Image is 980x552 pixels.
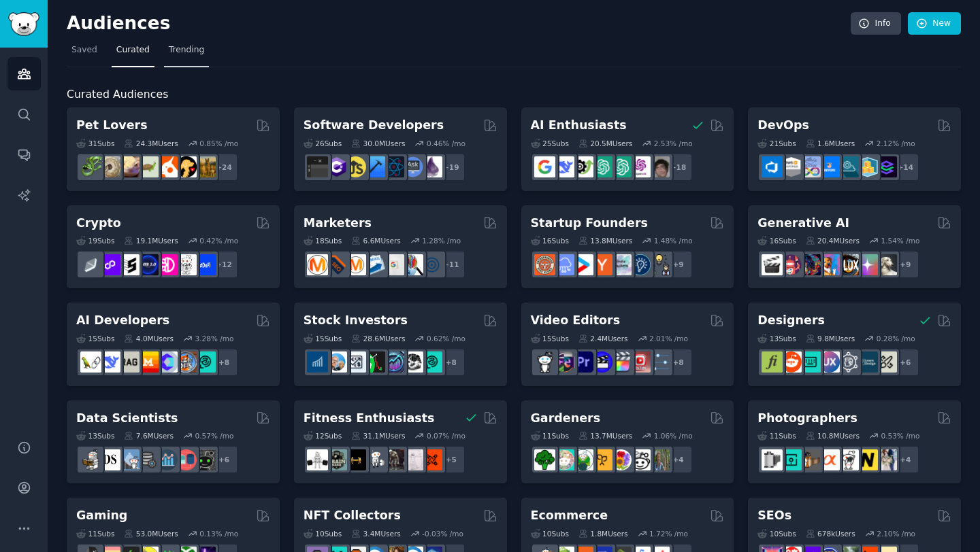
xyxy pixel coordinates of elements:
img: aivideo [762,254,783,275]
span: Trending [169,44,204,56]
img: WeddingPhotography [876,449,897,470]
div: 13 Sub s [757,334,796,343]
div: + 4 [664,445,693,474]
span: Curated Audiences [67,86,168,103]
img: elixir [421,156,442,177]
img: GymMotivation [326,449,347,470]
div: 16 Sub s [757,236,796,245]
img: typography [762,351,783,373]
img: web3 [137,254,159,275]
div: 31.1M Users [351,431,405,441]
img: OpenSourceAI [157,351,178,373]
img: analytics [157,449,178,470]
img: aws_cdk [857,156,878,177]
img: OnlineMarketing [421,254,442,275]
h2: Ecommerce [531,507,608,524]
a: Info [851,12,901,35]
div: 19 Sub s [76,236,114,245]
h2: Software Developers [304,117,444,134]
img: UX_Design [876,351,897,373]
div: 10 Sub s [757,529,796,538]
div: 9.8M Users [806,334,855,343]
div: 30.0M Users [351,139,405,148]
img: GardeningUK [591,449,612,470]
img: Nikon [857,449,878,470]
div: + 12 [210,250,238,279]
div: + 24 [210,153,238,182]
span: Curated [116,44,150,56]
img: turtle [137,156,159,177]
img: GummySearch logo [8,12,39,36]
img: personaltraining [421,449,442,470]
img: datascience [99,449,120,470]
img: canon [838,449,859,470]
div: 1.48 % /mo [654,236,693,245]
img: cockatiel [157,156,178,177]
div: 0.28 % /mo [877,334,915,343]
div: 3.4M Users [351,529,401,538]
img: UrbanGardening [630,449,651,470]
div: + 4 [891,445,919,474]
h2: Generative AI [757,215,849,232]
h2: Marketers [304,215,372,232]
div: 13 Sub s [76,431,114,441]
img: GoogleGeminiAI [534,156,555,177]
h2: Crypto [76,215,121,232]
div: + 6 [891,348,919,377]
div: 15 Sub s [76,334,114,343]
img: growmybusiness [649,254,670,275]
h2: Video Editors [531,312,621,329]
div: + 14 [891,153,919,182]
div: 13.8M Users [578,236,632,245]
img: dataengineering [137,449,159,470]
img: dividends [307,351,328,373]
div: 1.54 % /mo [881,236,919,245]
div: 10 Sub s [304,529,342,538]
img: SonyAlpha [819,449,840,470]
div: 1.06 % /mo [654,431,693,441]
img: MarketingResearch [402,254,423,275]
img: Forex [345,351,366,373]
img: FluxAI [838,254,859,275]
img: leopardgeckos [118,156,140,177]
img: weightroom [364,449,385,470]
img: learndesign [857,351,878,373]
div: 21 Sub s [757,139,796,148]
img: content_marketing [307,254,328,275]
div: 16 Sub s [531,236,569,245]
img: UXDesign [819,351,840,373]
img: MachineLearning [80,449,101,470]
img: GYM [307,449,328,470]
img: 0xPolygon [99,254,120,275]
div: 26 Sub s [304,139,342,148]
div: 20.5M Users [578,139,632,148]
div: + 19 [437,153,465,182]
img: SaaS [553,254,574,275]
img: ethfinance [80,254,101,275]
h2: Data Scientists [76,410,178,427]
h2: NFT Collectors [304,507,401,524]
img: StocksAndTrading [383,351,404,373]
img: logodesign [781,351,802,373]
img: EntrepreneurRideAlong [534,254,555,275]
img: AskMarketing [345,254,366,275]
div: 1.6M Users [806,139,855,148]
div: 2.4M Users [578,334,628,343]
img: herpetology [80,156,101,177]
div: + 18 [664,153,693,182]
div: 2.01 % /mo [649,334,688,343]
img: learnjavascript [345,156,366,177]
h2: Gaming [76,507,127,524]
img: CryptoNews [176,254,197,275]
div: 678k Users [806,529,855,538]
img: flowers [610,449,632,470]
img: technicalanalysis [421,351,442,373]
div: 1.8M Users [578,529,628,538]
img: ValueInvesting [326,351,347,373]
div: 15 Sub s [531,334,569,343]
a: Curated [112,39,154,67]
div: 31 Sub s [76,139,114,148]
img: OpenAIDev [630,156,651,177]
img: iOSProgramming [364,156,385,177]
img: deepdream [800,254,821,275]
